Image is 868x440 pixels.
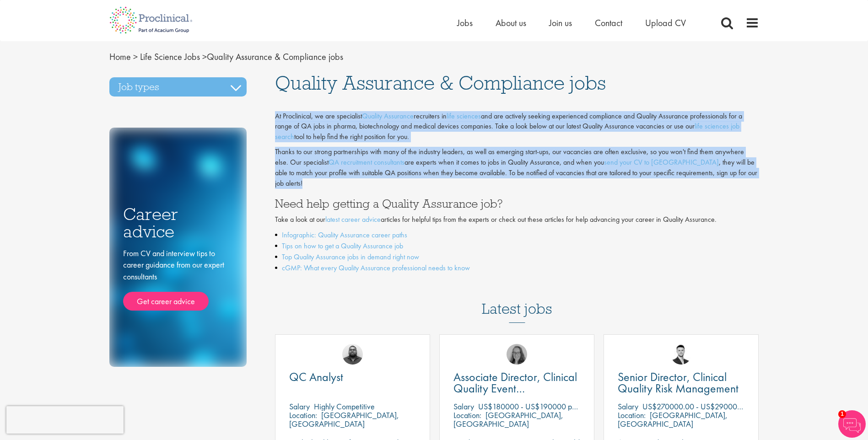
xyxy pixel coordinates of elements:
img: Ashley Bennett [342,344,363,365]
span: Salary [618,401,638,412]
a: Quality Assurance [362,111,414,121]
a: Get career advice [123,292,209,311]
a: life sciences [447,111,481,121]
p: [GEOGRAPHIC_DATA], [GEOGRAPHIC_DATA] [289,410,399,429]
img: Chatbot [838,410,866,438]
a: Join us [549,17,572,29]
span: Location: [618,410,646,420]
a: cGMP: What every Quality Assurance professional needs to know [282,263,470,273]
span: > [202,51,207,63]
a: QA recruitment consultants [329,157,404,167]
span: 1 [838,410,846,418]
span: Salary [453,401,474,412]
img: Ingrid Aymes [507,344,527,365]
a: Associate Director, Clinical Quality Event Management (GCP) [453,371,580,394]
a: life sciences job search [275,121,739,141]
span: At Proclinical, we are specialist recruiters in and are actively seeking experienced compliance a... [275,111,742,142]
a: QC Analyst [289,371,416,383]
p: US$180000 - US$190000 per annum [478,401,601,412]
span: QC Analyst [289,369,343,385]
span: Senior Director, Clinical Quality Risk Management [618,369,739,396]
a: Jobs [457,17,473,29]
p: US$270000.00 - US$290000.00 per annum [642,401,787,412]
a: breadcrumb link to Life Science Jobs [140,51,200,63]
div: From CV and interview tips to career guidance from our expert consultants [123,247,233,311]
a: send your CV to [GEOGRAPHIC_DATA] [604,157,719,167]
h3: Job types [109,77,247,97]
span: Quality Assurance & Compliance jobs [109,51,343,63]
p: Highly Competitive [314,401,375,412]
span: Associate Director, Clinical Quality Event Management (GCP) [453,369,577,408]
a: Tips on how to get a Quality Assurance job [282,241,403,251]
a: breadcrumb link to Home [109,51,131,63]
p: Take a look at our articles for helpful tips from the experts or check out these articles for hel... [275,215,759,225]
a: Contact [595,17,622,29]
a: Upload CV [645,17,686,29]
h3: Need help getting a Quality Assurance job? [275,198,759,209]
a: Top Quality Assurance jobs in demand right now [282,252,419,262]
p: [GEOGRAPHIC_DATA], [GEOGRAPHIC_DATA] [618,410,728,429]
a: Infographic: Quality Assurance career paths [282,230,407,240]
p: Thanks to our strong partnerships with many of the industry leaders, as well as emerging start-up... [275,147,759,188]
img: Joshua Godden [671,344,691,365]
span: > [133,51,138,63]
a: About us [496,17,526,29]
span: Quality Assurance & Compliance jobs [275,70,606,95]
h3: Career advice [123,205,233,241]
span: Salary [289,401,310,412]
iframe: reCAPTCHA [6,406,124,434]
a: Senior Director, Clinical Quality Risk Management [618,371,744,394]
p: [GEOGRAPHIC_DATA], [GEOGRAPHIC_DATA] [453,410,563,429]
span: Location: [453,410,481,420]
h3: Latest jobs [482,278,552,323]
span: Location: [289,410,317,420]
a: latest career advice [325,215,381,224]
